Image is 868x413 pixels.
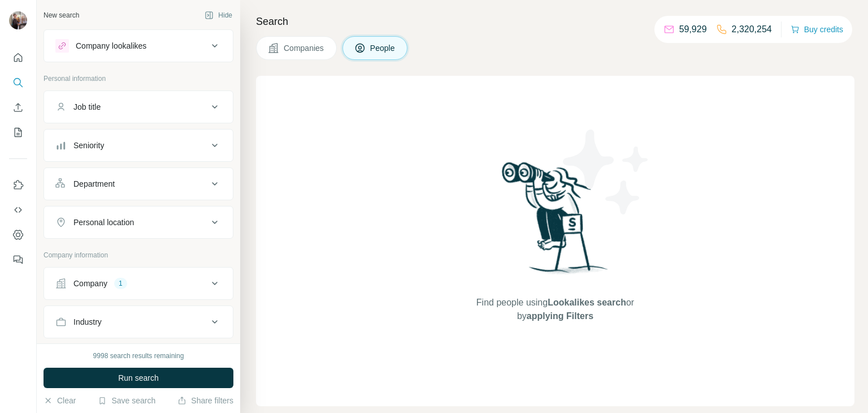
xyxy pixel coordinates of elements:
[44,132,233,159] button: Seniority
[9,122,27,143] button: My lists
[73,178,115,190] div: Department
[114,278,127,289] div: 1
[9,200,27,220] button: Use Surfe API
[9,48,27,68] button: Quick start
[9,249,27,270] button: Feedback
[44,250,233,260] p: Company information
[44,32,233,59] button: Company lookalikes
[73,278,107,289] div: Company
[44,10,79,20] div: New search
[497,159,614,285] img: Surfe Illustration - Woman searching with binoculars
[791,21,843,37] button: Buy credits
[197,7,240,24] button: Hide
[44,395,76,406] button: Clear
[177,395,233,406] button: Share filters
[527,311,593,321] span: applying Filters
[118,372,159,384] span: Run search
[73,101,101,113] div: Job title
[9,175,27,195] button: Use Surfe on LinkedIn
[73,316,102,328] div: Industry
[732,23,772,36] p: 2,320,254
[44,93,233,121] button: Job title
[73,140,104,151] div: Seniority
[44,270,233,297] button: Company1
[44,170,233,197] button: Department
[370,42,396,54] span: People
[98,395,155,406] button: Save search
[9,11,27,29] img: Avatar
[256,14,854,29] h4: Search
[9,225,27,245] button: Dashboard
[73,217,134,228] div: Personal location
[9,72,27,93] button: Search
[44,308,233,335] button: Industry
[44,368,233,388] button: Run search
[93,351,184,361] div: 9998 search results remaining
[44,74,233,84] p: Personal information
[284,42,325,54] span: Companies
[555,121,657,223] img: Surfe Illustration - Stars
[679,23,707,36] p: 59,929
[9,97,27,118] button: Enrich CSV
[465,296,645,323] span: Find people using or by
[76,40,146,51] div: Company lookalikes
[44,209,233,236] button: Personal location
[548,298,626,307] span: Lookalikes search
